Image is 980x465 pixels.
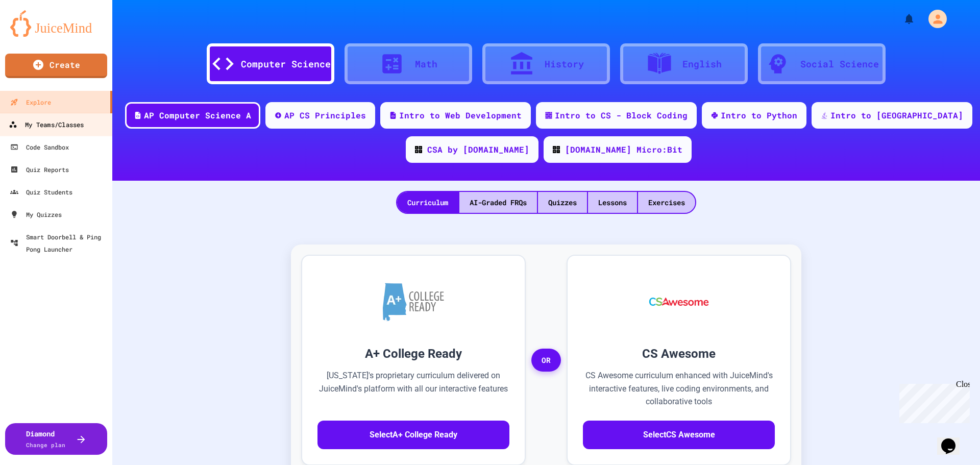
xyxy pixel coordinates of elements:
[415,146,422,153] img: CODE_logo_RGB.png
[4,4,70,65] div: Chat with us now!Close
[241,57,331,71] div: Computer Science
[415,57,437,71] div: Math
[538,192,587,213] div: Quizzes
[639,271,719,332] img: CS Awesome
[144,109,251,121] div: AP Computer Science A
[459,192,537,213] div: AI-Graded FRQs
[10,10,102,37] img: logo-orange.svg
[397,192,458,213] div: Curriculum
[5,54,107,78] a: Create
[399,109,522,121] div: Intro to Web Development
[800,57,879,71] div: Social Science
[26,428,65,450] div: Diamond
[583,421,775,449] button: SelectCS Awesome
[583,345,775,363] h3: CS Awesome
[427,143,529,156] div: CSA by [DOMAIN_NAME]
[10,208,62,221] div: My Quizzes
[317,369,509,408] p: [US_STATE]'s proprietary curriculum delivered on JuiceMind's platform with all our interactive fe...
[10,141,69,153] div: Code Sandbox
[9,118,84,131] div: My Teams/Classes
[531,349,561,372] span: OR
[918,7,949,31] div: My Account
[317,421,509,449] button: SelectA+ College Ready
[565,143,682,156] div: [DOMAIN_NAME] Micro:Bit
[10,186,72,198] div: Quiz Students
[10,231,108,255] div: Smart Doorbell & Ping Pong Launcher
[583,369,775,408] p: CS Awesome curriculum enhanced with JuiceMind's interactive features, live coding environments, a...
[553,146,560,153] img: CODE_logo_RGB.png
[895,380,970,423] iframe: chat widget
[284,109,366,121] div: AP CS Principles
[383,283,444,321] img: A+ College Ready
[937,424,970,455] iframe: chat widget
[545,57,584,71] div: History
[588,192,637,213] div: Lessons
[721,109,797,121] div: Intro to Python
[555,109,688,121] div: Intro to CS - Block Coding
[830,109,963,121] div: Intro to [GEOGRAPHIC_DATA]
[884,10,918,28] div: My Notifications
[26,441,65,449] span: Change plan
[5,423,107,455] button: DiamondChange plan
[682,57,722,71] div: English
[10,163,69,176] div: Quiz Reports
[10,96,51,108] div: Explore
[317,345,509,363] h3: A+ College Ready
[638,192,695,213] div: Exercises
